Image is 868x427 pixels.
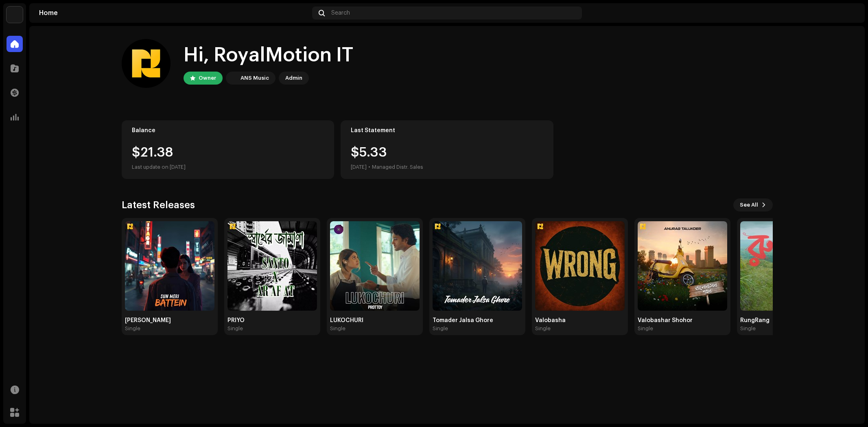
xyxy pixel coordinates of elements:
[330,221,420,311] img: f2c41830-32d9-4575-a376-23d976e08926
[842,7,855,20] img: c0665fb7-ffc0-41c0-af0a-adf6edb4c87a
[227,73,237,83] img: bb356b9b-6e90-403f-adc8-c282c7c2e227
[122,39,171,88] img: c0665fb7-ffc0-41c0-af0a-adf6edb4c87a
[330,325,345,332] div: Single
[535,221,625,311] img: 338ed5c7-bb45-4d2e-8412-dec8b54b4f1d
[331,10,350,16] span: Search
[227,221,317,311] img: 7092fb40-fae0-4757-9724-4e69c2b8a723
[372,162,423,172] div: Managed Distr. Sales
[535,325,551,332] div: Single
[125,221,214,311] img: 94926d16-af4d-4260-a43e-7e2d104e17ce
[122,198,195,211] h3: Latest Releases
[433,221,522,311] img: 0a10f3e9-b4a6-400a-88b8-6cfe5a75a6ea
[7,7,23,23] img: bb356b9b-6e90-403f-adc8-c282c7c2e227
[740,317,830,324] div: RungRang
[733,198,773,211] button: See All
[433,325,448,332] div: Single
[351,127,543,134] div: Last Statement
[368,162,370,172] div: •
[740,325,756,332] div: Single
[638,221,727,311] img: 8aea1363-faf8-4dfc-9ea0-b4cb67ef8b76
[740,197,758,213] span: See All
[199,73,216,83] div: Owner
[132,127,324,134] div: Balance
[125,317,214,324] div: [PERSON_NAME]
[39,10,309,16] div: Home
[241,73,269,83] div: ANS Music
[330,317,420,324] div: LUKOCHURI
[132,162,324,172] div: Last update on [DATE]
[351,162,367,172] div: [DATE]
[125,325,140,332] div: Single
[433,317,522,324] div: Tomader Jalsa Ghore
[638,317,727,324] div: Valobashar Shohor
[122,120,335,179] re-o-card-value: Balance
[285,73,302,83] div: Admin
[341,120,553,179] re-o-card-value: Last Statement
[184,42,353,68] div: Hi, RoyalMotion IT
[740,221,830,311] img: c485f298-198a-43cc-b119-14031525aa50
[227,325,243,332] div: Single
[227,317,317,324] div: PRIYO
[638,325,653,332] div: Single
[535,317,625,324] div: Valobasha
